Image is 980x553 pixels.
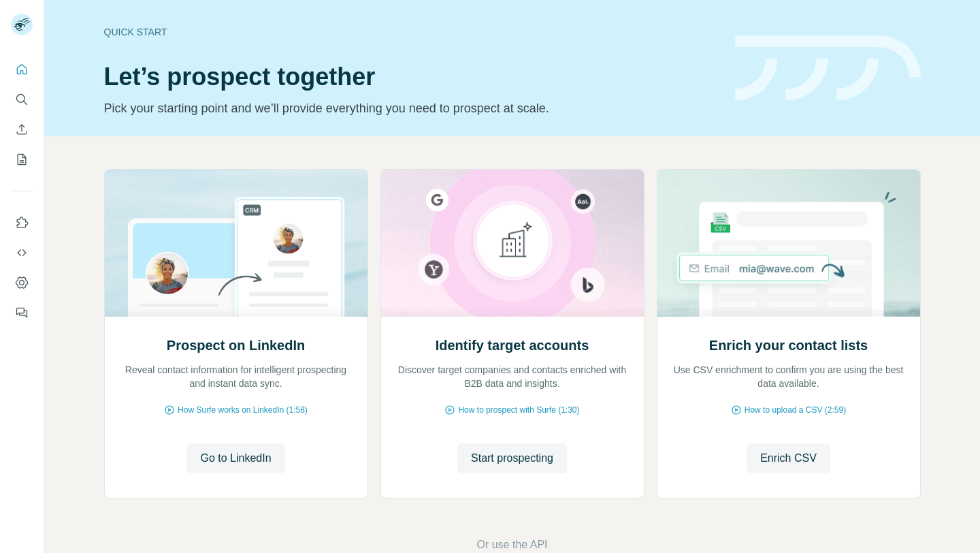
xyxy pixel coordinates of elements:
button: Enrich CSV [747,443,830,473]
button: Start prospecting [457,443,567,473]
button: Feedback [11,300,33,325]
p: Use CSV enrichment to confirm you are using the best data available. [671,363,906,390]
button: Enrich CSV [11,117,33,142]
img: Enrich your contact lists [657,170,921,317]
button: Dashboard [11,270,33,295]
button: Use Surfe API [11,240,33,265]
span: How Surfe works on LinkedIn (1:58) [178,404,308,416]
button: Use Surfe on LinkedIn [11,210,33,235]
h2: Prospect on LinkedIn [167,336,305,355]
img: Identify target accounts [380,170,644,317]
h2: Identify target accounts [436,336,589,355]
p: Pick your starting point and we’ll provide everything you need to prospect at scale. [104,99,719,118]
button: Or use the API [476,537,547,553]
h2: Enrich your contact lists [709,336,868,355]
button: My lists [11,147,33,172]
span: Go to LinkedIn [200,450,271,467]
span: Start prospecting [471,450,553,467]
div: Quick start [104,25,719,39]
img: Prospect on LinkedIn [104,170,368,317]
p: Discover target companies and contacts enriched with B2B data and insights. [395,363,630,390]
button: Quick start [11,57,33,82]
img: banner [735,35,921,101]
button: Go to LinkedIn [186,443,284,473]
span: Enrich CSV [760,450,817,467]
span: How to prospect with Surfe (1:30) [458,404,579,416]
p: Reveal contact information for intelligent prospecting and instant data sync. [118,363,354,390]
button: Search [11,87,33,112]
span: How to upload a CSV (2:59) [745,404,846,416]
h1: Let’s prospect together [104,63,719,91]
